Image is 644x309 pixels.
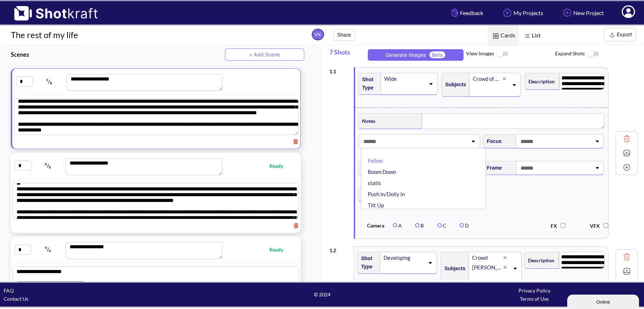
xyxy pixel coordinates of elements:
[358,115,375,127] span: Notes
[450,6,460,19] img: Hand Icon
[312,29,324,40] span: VK
[483,162,502,174] span: Frame
[488,26,519,46] span: Cards
[590,223,603,229] span: VFX
[366,155,484,166] li: Follow
[585,46,601,62] img: ToggleOff Icon
[604,28,636,41] button: Export
[621,162,632,173] img: Add Icon
[361,221,389,230] span: Camera
[358,189,375,200] span: Focal
[225,49,304,61] button: + Add Scene
[368,49,464,61] button: Generate ImagesBeta
[45,162,47,166] span: 6
[441,263,465,275] span: Subjects
[269,162,290,170] span: Ready
[608,31,617,40] img: Export Icon
[32,160,64,171] span: /
[556,3,609,22] a: New Project
[45,245,47,250] span: 4
[4,296,28,302] a: Contact Us
[216,290,428,299] span: © 2024
[483,135,502,147] span: Focus
[491,31,500,41] img: Card Icon
[46,78,48,82] span: 1
[329,243,351,254] div: 1 . 2
[621,148,632,158] img: Contract Icon
[384,74,425,84] div: Wide
[415,222,424,229] label: B
[471,253,503,263] div: Crowd
[621,133,632,144] img: Trash Icon
[50,81,52,85] span: 8
[429,51,445,58] span: Beta
[333,29,355,41] button: Share
[466,46,555,62] span: View Images
[450,9,483,17] span: Feedback
[471,263,503,272] div: [PERSON_NAME]
[621,266,632,277] img: Expand Icon
[525,75,555,87] span: Description
[437,222,446,229] label: C
[519,26,544,46] span: List
[357,253,376,273] span: Shot Type
[428,286,640,295] div: Privacy Policy
[11,50,225,59] h3: Scenes
[496,3,549,22] a: My Projects
[494,46,510,62] img: ToggleOff Icon
[358,74,377,94] span: Shot Type
[472,74,502,84] div: Crowd of people
[522,31,532,41] img: List Icon
[551,223,561,229] span: FX
[366,177,484,189] li: static
[269,245,290,254] span: Ready
[393,222,402,229] label: A
[555,46,644,62] span: Expand Shots
[525,254,554,266] span: Description
[329,45,365,64] span: 7 Shots
[49,165,51,170] span: 8
[32,244,64,255] span: /
[366,189,484,200] li: Push in/Dolly in
[501,6,513,19] img: Home Icon
[561,6,573,19] img: Add Icon
[49,249,51,253] span: 8
[460,222,469,229] label: D
[428,295,640,303] div: Terms of Use
[4,287,14,294] a: FAQ
[329,64,351,75] div: 1 . 1
[33,76,65,87] span: /
[442,79,466,91] span: Subjects
[621,252,632,262] img: Trash Icon
[366,166,484,177] li: Boom Down
[383,253,425,263] div: Developing
[358,162,380,174] span: Camera
[567,293,640,309] iframe: chat widget
[366,200,484,211] li: Tilt Up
